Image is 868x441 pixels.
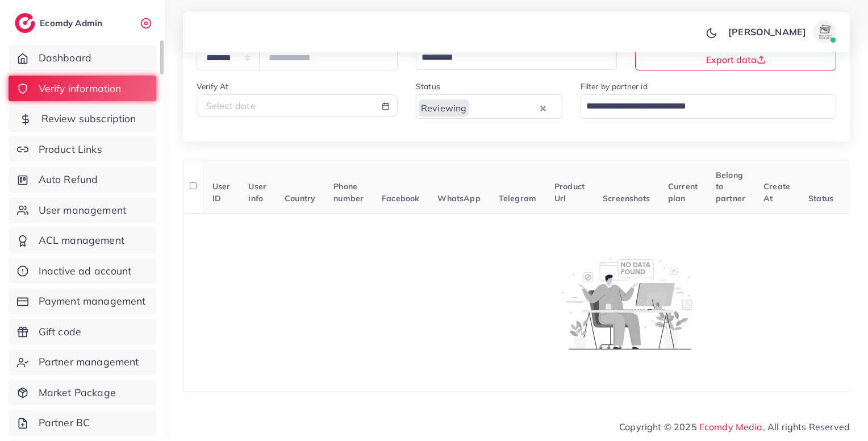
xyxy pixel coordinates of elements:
[41,111,136,126] span: Review subscription
[706,54,766,65] span: Export data
[39,233,124,248] span: ACL management
[437,193,480,203] span: WhatsApp
[722,20,841,43] a: [PERSON_NAME]avatar
[9,227,156,253] a: ACL management
[285,193,315,203] span: Country
[716,170,745,203] span: Belong to partner
[416,81,440,92] label: Status
[9,410,156,436] a: Partner BC
[699,421,763,432] a: Ecomdy Media
[635,48,836,70] button: Export data
[470,97,537,116] input: Search for option
[582,97,822,116] input: Search for option
[9,319,156,345] a: Gift code
[540,101,546,114] button: Clear Selected
[419,99,469,116] span: Reviewing
[39,355,139,369] span: Partner management
[333,181,364,203] span: Phone number
[39,264,132,278] span: Inactive ad account
[668,181,698,203] span: Current plan
[9,76,156,102] a: Verify information
[581,81,648,92] label: Filter by partner id
[416,94,562,119] div: Search for option
[499,193,536,203] span: Telegram
[9,136,156,163] a: Product Links
[39,81,122,96] span: Verify information
[9,197,156,223] a: User management
[382,193,419,203] span: Facebook
[39,294,146,309] span: Payment management
[763,420,850,434] span: , All rights Reserved
[9,167,156,193] a: Auto Refund
[619,420,850,434] span: Copyright © 2025
[39,51,91,65] span: Dashboard
[40,18,105,28] h2: Ecomdy Admin
[39,172,98,187] span: Auto Refund
[212,181,231,203] span: User ID
[9,288,156,314] a: Payment management
[562,256,692,350] img: No account
[39,142,102,157] span: Product Links
[9,349,156,375] a: Partner management
[39,203,126,218] span: User management
[15,13,105,33] a: logoEcomdy Admin
[808,193,833,203] span: Status
[9,106,156,132] a: Review subscription
[554,181,585,203] span: Product Url
[39,385,116,400] span: Market Package
[15,13,35,33] img: logo
[206,100,256,111] span: Select date
[39,415,90,430] span: Partner BC
[728,25,806,39] p: [PERSON_NAME]
[197,81,228,92] label: Verify At
[763,181,790,203] span: Create At
[9,258,156,284] a: Inactive ad account
[248,181,266,203] span: User info
[603,193,650,203] span: Screenshots
[9,45,156,71] a: Dashboard
[39,324,81,339] span: Gift code
[581,94,837,119] div: Search for option
[9,380,156,406] a: Market Package
[813,20,836,43] img: avatar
